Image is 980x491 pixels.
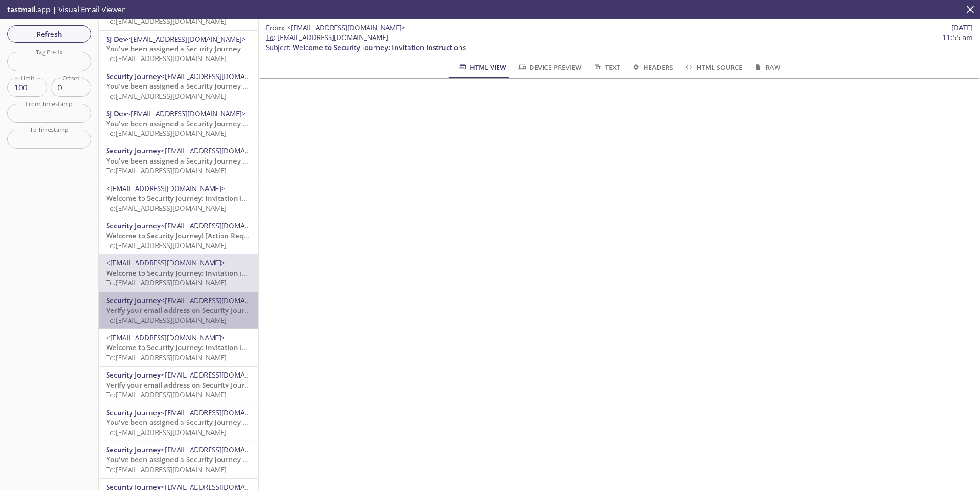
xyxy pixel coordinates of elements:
span: Headers [631,62,673,73]
span: <[EMAIL_ADDRESS][DOMAIN_NAME]> [161,146,280,155]
span: [DATE] [952,23,973,33]
span: To: [EMAIL_ADDRESS][DOMAIN_NAME] [106,316,227,325]
div: Security Journey<[EMAIL_ADDRESS][DOMAIN_NAME]>You've been assigned a Security Journey Knowledge A... [99,404,258,441]
span: <[EMAIL_ADDRESS][DOMAIN_NAME]> [127,34,246,44]
span: To: [EMAIL_ADDRESS][DOMAIN_NAME] [106,166,227,175]
span: To: [EMAIL_ADDRESS][DOMAIN_NAME] [106,129,227,138]
span: HTML View [458,62,506,73]
span: Welcome to Security Journey: Invitation instructions [106,193,279,203]
span: <[EMAIL_ADDRESS][DOMAIN_NAME]> [127,109,246,118]
div: <[EMAIL_ADDRESS][DOMAIN_NAME]>Welcome to Security Journey: Invitation instructionsTo:[EMAIL_ADDRE... [99,254,258,291]
span: From [266,23,283,32]
span: You've been assigned a Security Journey Knowledge Assessment [106,418,321,427]
span: : [EMAIL_ADDRESS][DOMAIN_NAME] [266,33,388,42]
span: Security Journey [106,370,161,379]
span: Security Journey [106,296,161,305]
span: Security Journey [106,146,161,155]
span: You've been assigned a Security Journey Knowledge Assessment [106,119,321,128]
div: Security Journey<[EMAIL_ADDRESS][DOMAIN_NAME]>Welcome to Security Journey! [Action Required]To:[E... [99,217,258,254]
span: <[EMAIL_ADDRESS][DOMAIN_NAME]> [287,23,406,32]
span: To: [EMAIL_ADDRESS][DOMAIN_NAME] [106,390,227,399]
span: Raw [753,62,781,73]
span: Refresh [15,28,84,40]
span: To: [EMAIL_ADDRESS][DOMAIN_NAME] [106,353,227,362]
span: Security Journey [106,72,161,81]
span: Device Preview [517,62,582,73]
span: Security Journey [106,445,161,454]
span: HTML Source [684,62,742,73]
span: To: [EMAIL_ADDRESS][DOMAIN_NAME] [106,241,227,250]
span: <[EMAIL_ADDRESS][DOMAIN_NAME]> [106,184,225,193]
span: To: [EMAIL_ADDRESS][DOMAIN_NAME] [106,54,227,63]
span: <[EMAIL_ADDRESS][DOMAIN_NAME]> [161,370,280,379]
span: SJ Dev [106,109,127,118]
span: Welcome to Security Journey! [Action Required] [106,231,263,240]
span: To: [EMAIL_ADDRESS][DOMAIN_NAME] [106,465,227,474]
p: : [266,33,973,52]
span: SJ Dev [106,34,127,44]
span: testmail [7,5,35,15]
div: Security Journey<[EMAIL_ADDRESS][DOMAIN_NAME]>Verify your email address on Security JourneyTo:[EM... [99,292,258,329]
span: You've been assigned a Security Journey Knowledge Assessment [106,156,321,165]
span: <[EMAIL_ADDRESS][DOMAIN_NAME]> [161,445,280,454]
span: To: [EMAIL_ADDRESS][DOMAIN_NAME] [106,203,227,213]
span: Verify your email address on Security Journey [106,305,257,315]
span: To: [EMAIL_ADDRESS][DOMAIN_NAME] [106,91,227,101]
span: : [266,23,406,33]
span: To [266,33,274,42]
span: Text [593,62,620,73]
div: Security Journey<[EMAIL_ADDRESS][DOMAIN_NAME]>You've been assigned a Security Journey Knowledge A... [99,441,258,478]
div: SJ Dev<[EMAIL_ADDRESS][DOMAIN_NAME]>You've been assigned a Security Journey Knowledge AssessmentT... [99,31,258,68]
div: <[EMAIL_ADDRESS][DOMAIN_NAME]>Welcome to Security Journey: Invitation instructionsTo:[EMAIL_ADDRE... [99,180,258,217]
span: Subject [266,43,289,52]
span: Security Journey [106,221,161,230]
span: Welcome to Security Journey: Invitation instructions [106,343,279,352]
span: <[EMAIL_ADDRESS][DOMAIN_NAME]> [106,333,225,342]
span: <[EMAIL_ADDRESS][DOMAIN_NAME]> [161,221,280,230]
div: <[EMAIL_ADDRESS][DOMAIN_NAME]>Welcome to Security Journey: Invitation instructionsTo:[EMAIL_ADDRE... [99,329,258,366]
span: <[EMAIL_ADDRESS][DOMAIN_NAME]> [161,408,280,417]
span: Verify your email address on Security Journey [106,380,257,389]
span: You've been assigned a Security Journey Knowledge Assessment [106,455,321,464]
span: Welcome to Security Journey: Invitation instructions [106,268,279,277]
span: To: [EMAIL_ADDRESS][DOMAIN_NAME] [106,17,227,26]
span: <[EMAIL_ADDRESS][DOMAIN_NAME]> [161,296,280,305]
span: You've been assigned a Security Journey Knowledge Assessment [106,44,321,53]
button: Refresh [7,25,91,43]
span: <[EMAIL_ADDRESS][DOMAIN_NAME]> [161,72,280,81]
span: To: [EMAIL_ADDRESS][DOMAIN_NAME] [106,278,227,287]
span: Security Journey [106,408,161,417]
span: <[EMAIL_ADDRESS][DOMAIN_NAME]> [106,258,225,267]
div: Security Journey<[EMAIL_ADDRESS][DOMAIN_NAME]>Verify your email address on Security JourneyTo:[EM... [99,367,258,403]
div: Security Journey<[EMAIL_ADDRESS][DOMAIN_NAME]>You've been assigned a Security Journey Knowledge A... [99,68,258,105]
span: To: [EMAIL_ADDRESS][DOMAIN_NAME] [106,428,227,437]
div: Security Journey<[EMAIL_ADDRESS][DOMAIN_NAME]>You've been assigned a Security Journey Knowledge A... [99,142,258,179]
span: You've been assigned a Security Journey Knowledge Assessment [106,81,321,90]
div: SJ Dev<[EMAIL_ADDRESS][DOMAIN_NAME]>You've been assigned a Security Journey Knowledge AssessmentT... [99,105,258,142]
span: Welcome to Security Journey: Invitation instructions [293,43,466,52]
span: 11:55 am [942,33,973,42]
